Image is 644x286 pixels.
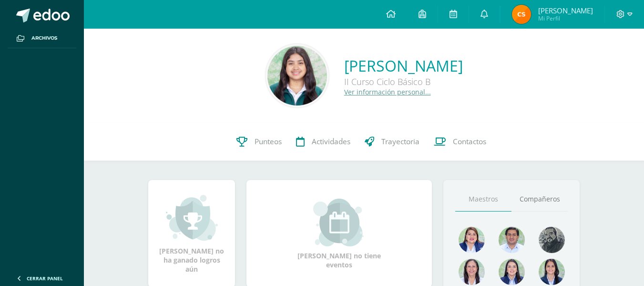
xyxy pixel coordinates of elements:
img: 1e7bfa517bf798cc96a9d855bf172288.png [499,227,525,253]
a: Maestros [455,187,511,212]
div: [PERSON_NAME] no ha ganado logros aún [158,194,225,274]
span: [PERSON_NAME] [538,6,593,15]
a: [PERSON_NAME] [344,55,463,76]
span: Contactos [453,137,486,147]
img: 135afc2e3c36cc19cf7f4a6ffd4441d1.png [459,227,485,253]
span: Cerrar panel [27,275,63,282]
span: Punteos [255,137,282,147]
img: 236f60812479887bd343fffca26c79af.png [512,5,531,24]
img: 421193c219fb0d09e137c3cdd2ddbd05.png [499,259,525,285]
span: Trayectoria [381,137,419,147]
a: Punteos [229,123,289,161]
a: Actividades [289,123,358,161]
img: event_small.png [313,199,365,246]
a: Ver información personal... [344,87,431,96]
img: achievement_small.png [166,194,218,242]
span: Actividades [312,137,350,147]
img: 08014d546cfed9ae2907a2a7fd9633bd.png [267,46,327,106]
a: Contactos [427,123,493,161]
a: Archivos [8,29,76,48]
div: [PERSON_NAME] no tiene eventos [292,199,387,269]
span: Mi Perfil [538,14,593,22]
img: d4e0c534ae446c0d00535d3bb96704e9.png [539,259,565,285]
a: Trayectoria [358,123,427,161]
a: Compañeros [511,187,568,212]
img: 4179e05c207095638826b52d0d6e7b97.png [539,227,565,253]
span: Archivos [31,34,57,42]
div: II Curso Ciclo Básico B [344,76,463,87]
img: 78f4197572b4db04b380d46154379998.png [459,259,485,285]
